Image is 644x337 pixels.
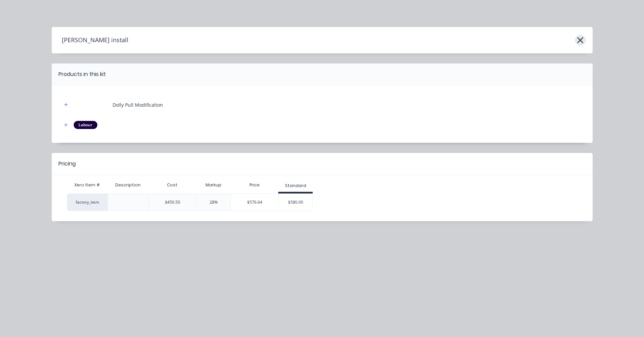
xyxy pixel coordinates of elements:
[231,178,278,192] div: Price
[196,193,231,211] div: 28%
[58,160,76,168] div: Pricing
[58,70,106,78] div: Products in this kit
[52,34,128,47] h4: [PERSON_NAME] install
[231,194,278,211] div: $576.64
[285,183,306,189] div: Standard
[74,121,97,129] div: Labour
[113,101,163,108] div: Dolly Pull Modification
[67,193,108,211] div: factory_item
[148,178,196,192] div: Cost
[67,178,108,192] div: Xero Item #
[279,194,312,211] div: $580.00
[196,178,231,192] div: Markup
[110,177,146,193] div: Description
[148,193,196,211] div: $450.50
